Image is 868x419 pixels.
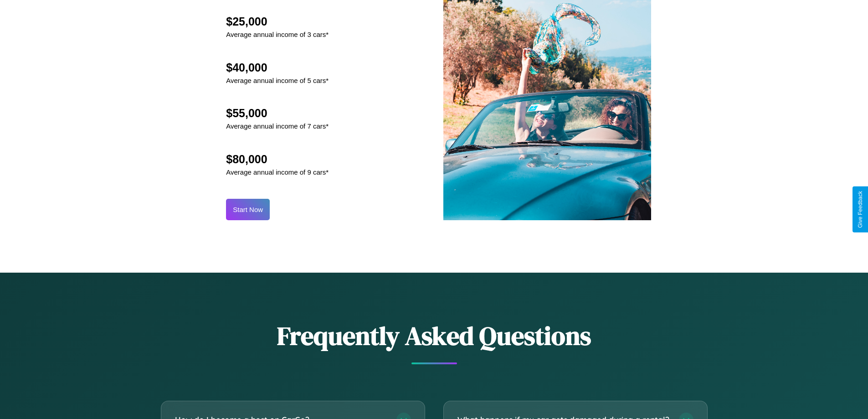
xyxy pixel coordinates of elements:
[226,107,329,120] h2: $55,000
[226,166,329,178] p: Average annual income of 9 cars*
[226,74,329,87] p: Average annual income of 5 cars*
[226,61,329,74] h2: $40,000
[226,28,329,41] p: Average annual income of 3 cars*
[857,191,863,228] div: Give Feedback
[226,199,270,220] button: Start Now
[226,15,329,28] h2: $25,000
[226,153,329,166] h2: $80,000
[161,318,708,353] h2: Frequently Asked Questions
[226,120,329,132] p: Average annual income of 7 cars*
